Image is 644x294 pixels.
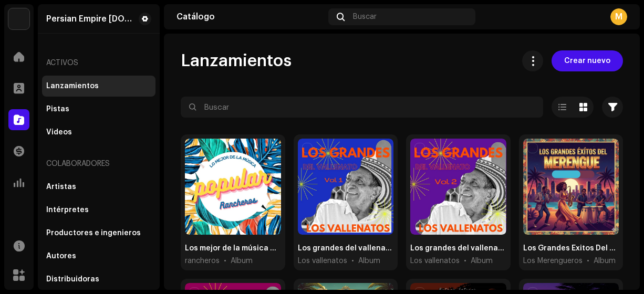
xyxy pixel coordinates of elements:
img: 0a5ca12c-3e1d-4fcd-8163-262ad4c836ab [8,8,29,29]
div: Productores e ingenieros [46,229,141,237]
div: Autores [46,252,76,260]
div: Album [594,256,616,266]
re-m-nav-item: Distribuidoras [42,269,155,290]
div: Videos [46,128,72,136]
re-m-nav-item: Autores [42,246,155,267]
div: Los Grandes Exitos Del Merengue [523,243,619,254]
re-m-nav-item: Videos [42,122,155,143]
div: Los mejor de la música popular [185,243,281,254]
span: Lanzamientos [181,50,292,71]
div: Los grandes del vallenato Vol.1 [298,243,394,254]
input: Buscar [181,97,543,118]
span: • [464,256,466,266]
div: Catálogo [176,13,324,21]
div: Intérpretes [46,206,89,214]
re-m-nav-item: Lanzamientos [42,76,155,97]
span: Los vallenatos [298,256,347,266]
div: Lanzamientos [46,82,99,90]
re-m-nav-item: Pistas [42,99,155,120]
span: Los Merengueros [523,256,583,266]
div: Album [471,256,493,266]
div: Album [358,256,380,266]
re-m-nav-item: Productores e ingenieros [42,223,155,244]
span: Los vallenatos [410,256,460,266]
div: Distribuidoras [46,275,99,283]
span: Buscar [353,13,377,21]
re-m-nav-item: Intérpretes [42,199,155,220]
span: • [351,256,354,266]
span: Crear nuevo [564,50,610,71]
div: Pistas [46,105,69,113]
re-m-nav-item: Artistas [42,176,155,197]
span: • [224,256,226,266]
re-a-nav-header: Activos [42,50,155,76]
span: rancheros [185,256,220,266]
span: • [587,256,589,266]
div: Album [231,256,253,266]
button: Crear nuevo [552,50,623,71]
re-a-nav-header: Colaboradores [42,151,155,176]
div: Artistas [46,183,76,191]
div: M [610,8,627,25]
div: Los grandes del vallenato Vol. 2 [410,243,506,254]
div: Persian Empire Co.Ltd [46,15,134,23]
